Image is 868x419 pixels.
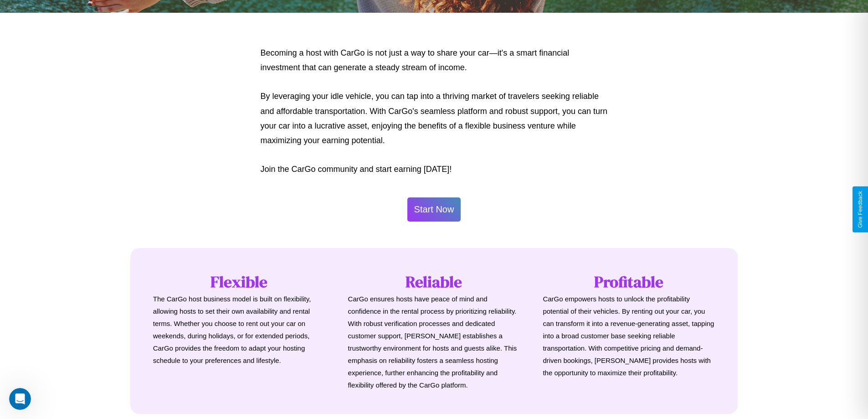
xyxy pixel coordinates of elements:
h1: Flexible [153,271,325,293]
iframe: Intercom live chat [9,388,31,410]
p: The CarGo host business model is built on flexibility, allowing hosts to set their own availabili... [153,293,325,367]
div: Give Feedback [857,191,863,228]
p: CarGo empowers hosts to unlock the profitability potential of their vehicles. By renting out your... [543,293,715,379]
h1: Reliable [348,271,520,293]
h1: Profitable [543,271,715,293]
p: Join the CarGo community and start earning [DATE]! [261,162,608,176]
p: By leveraging your idle vehicle, you can tap into a thriving market of travelers seeking reliable... [261,89,608,148]
button: Start Now [407,197,461,222]
p: CarGo ensures hosts have peace of mind and confidence in the rental process by prioritizing relia... [348,293,520,391]
p: Becoming a host with CarGo is not just a way to share your car—it's a smart financial investment ... [261,46,608,75]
